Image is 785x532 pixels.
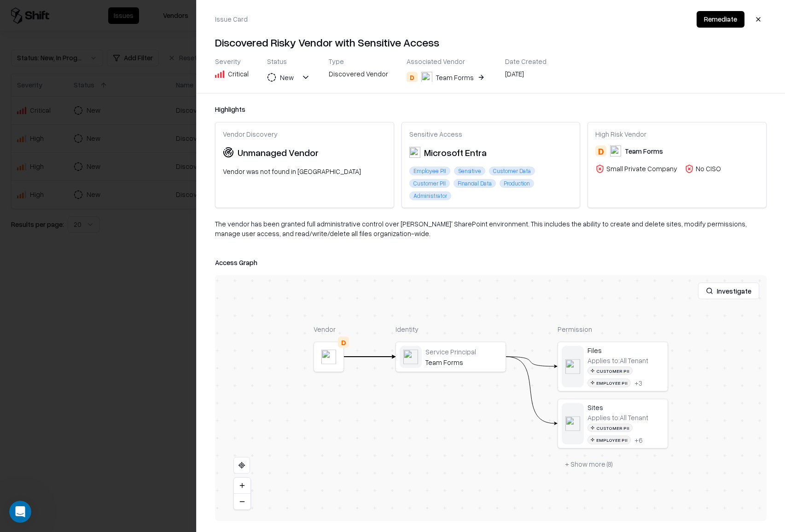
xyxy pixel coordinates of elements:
div: Small Private Company [606,164,677,173]
div: Critical [228,69,249,79]
button: +3 [634,379,642,387]
div: Microsoft Entra [409,145,487,159]
button: +6 [634,436,643,444]
div: Type [329,57,388,65]
img: Team Forms [421,72,432,83]
div: Vendor [314,324,344,334]
div: Production [500,179,534,188]
div: Permission [558,324,668,334]
div: Team Forms [436,73,474,82]
div: Employee PII [587,436,631,445]
div: Customer Data [489,167,535,175]
div: Team Forms [625,146,663,156]
button: + Show more (8) [558,456,620,472]
div: Files [587,346,664,354]
div: + 6 [634,436,643,444]
img: Team Forms [610,145,621,156]
button: Investigate [698,283,759,299]
div: The vendor has been granted full administrative control over [PERSON_NAME]' SharePoint environmen... [215,219,767,246]
div: Severity [215,57,249,65]
div: Highlights [215,104,767,114]
div: Administrator [409,191,451,200]
h4: Discovered Risky Vendor with Sensitive Access [215,35,767,50]
div: Associated Vendor [407,57,487,65]
button: Remediate [697,11,744,28]
div: Date Created [505,57,547,65]
div: Sensitive Access [409,130,573,138]
div: Applies to: All Tenant [587,413,648,422]
div: Issue Card [215,14,248,24]
div: Service Principal [425,347,502,356]
div: High Risk Vendor [595,130,759,138]
div: Employee PII [587,379,631,387]
div: New [280,73,294,82]
div: Sensitive [454,167,485,175]
div: No CISO [696,164,721,173]
button: DTeam Forms [407,69,487,86]
iframe: Intercom live chat [9,501,31,523]
div: Employee PII [409,167,450,175]
div: Vendor was not found in [GEOGRAPHIC_DATA] [223,167,386,176]
img: Microsoft Entra [409,147,420,158]
div: + 3 [634,379,642,387]
div: Identity [395,324,506,334]
div: Status [267,57,310,65]
div: Applies to: All Tenant [587,356,648,364]
div: Sites [587,403,664,411]
div: D [338,336,349,347]
div: Customer PII [409,179,450,188]
div: Unmanaged Vendor [238,145,319,159]
div: [DATE] [505,69,547,82]
div: D [407,72,418,83]
div: Customer PII [587,423,633,432]
div: Financial Data [454,179,496,188]
div: Customer PII [587,366,633,375]
div: D [595,145,606,156]
div: Vendor Discovery [223,130,386,138]
div: Access Graph [215,257,767,268]
div: Discovered Vendor [329,69,388,82]
div: Team Forms [425,358,502,366]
